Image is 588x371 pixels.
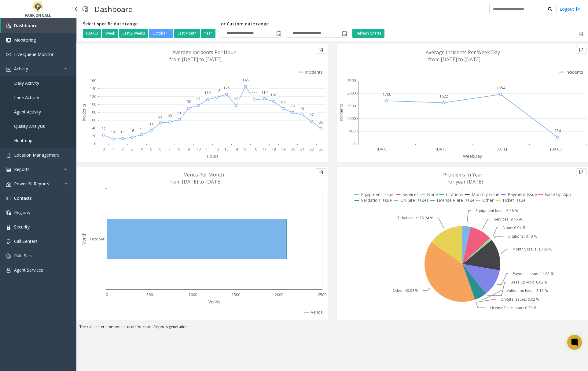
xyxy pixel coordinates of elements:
span: Reports [14,166,30,172]
text: Incidents [338,104,344,121]
span: Daily Activity [14,80,39,86]
text: 1954 [497,85,505,91]
img: 'icon' [6,67,11,72]
h5: or Custom date range [221,21,348,27]
h3: Dashboard [91,2,136,17]
text: 7 [169,147,171,152]
text: 3 [131,147,133,152]
text: from [DATE] to [DATE] [428,56,480,63]
text: 2000 [275,292,283,297]
text: 22 [310,147,314,152]
text: 5 [150,147,152,152]
img: 'icon' [6,268,11,273]
text: 1700 [383,92,391,97]
button: Export to pdf [316,46,326,54]
text: 140 [90,86,96,91]
text: Base Up-App: 0.02 % [511,280,548,285]
span: Contacts [14,195,32,201]
text: [DATE] [436,147,447,152]
text: Month [81,232,87,246]
text: 254 [554,128,561,133]
text: 19 [281,147,285,152]
button: Last Month [174,29,200,38]
text: License Plate Issue: 0.22 % [490,305,537,310]
text: Validation Issue: 5.12 % [507,288,548,293]
text: 61 [177,110,182,116]
text: 23 [319,147,323,152]
span: Quality Analysis [14,123,45,129]
text: 1500 [347,103,356,109]
span: Heatmap [14,138,32,143]
text: WeekDay [463,153,482,159]
text: 125 [223,85,230,91]
text: 10 [196,147,200,152]
text: 107 [270,92,277,98]
text: Ticket Issue: 15.24 % [397,215,433,221]
text: 79 [291,103,295,109]
text: [DATE] [495,147,507,152]
a: Dashboard [1,18,76,33]
text: 57 [310,112,314,117]
text: 1000 [189,292,197,297]
text: On-Site Issues: 0.02 % [501,297,539,302]
text: Hours [207,153,219,159]
text: 100 [90,102,96,107]
img: 'icon' [6,225,11,230]
text: 0 [353,141,355,147]
span: Agent Activity [14,109,41,115]
span: Call Centers [14,238,38,244]
text: from [DATE] to [DATE] [169,56,222,63]
text: 55 [168,113,172,118]
img: logout [575,6,580,12]
text: Monthly Issue: 13.60 % [513,247,552,252]
span: Rule Sets [14,253,32,258]
text: 12 [215,147,219,152]
text: 20 [291,147,295,152]
text: 90 [187,99,191,104]
button: [DATE] [83,29,101,38]
text: 8 [178,147,180,152]
text: 2500 [318,292,326,297]
button: October [149,29,173,38]
img: 'icon' [6,153,11,158]
img: 'icon' [6,24,11,28]
text: 6 [159,147,161,152]
button: Export to pdf [316,168,326,176]
img: 'icon' [6,167,11,172]
span: Security [14,224,30,230]
text: 2000 [347,91,356,96]
text: 14 [234,147,238,152]
span: Toggle popup [341,29,347,38]
text: from [DATE] to [DATE] [169,178,222,185]
button: Export to pdf [576,168,586,176]
span: Power BI Reports [14,181,49,187]
text: 53 [158,114,163,119]
button: Week [102,29,118,38]
text: 13 [224,147,229,152]
span: Live Queue Monitor [14,51,53,57]
text: Other: 40.04 % [393,288,418,293]
text: [DATE] [550,147,562,152]
text: 1000 [347,116,356,121]
span: Regions [14,210,30,215]
text: [DATE] [377,147,388,152]
text: 11 [206,147,210,152]
span: Dashboard [14,23,38,28]
text: 40 [92,125,96,131]
text: 97 [234,96,238,102]
text: 22 [101,126,106,131]
button: Refresh Charts [352,29,384,38]
text: 16 [253,147,257,152]
text: 33 [149,121,153,127]
text: 9 [188,147,190,152]
text: 114 [261,90,268,95]
text: Average Incidents Per Hour [172,49,236,56]
text: 18 [272,147,276,152]
text: 111 [252,91,258,96]
text: Payment Issue: 11.65 % [513,271,554,276]
text: 120 [90,94,96,99]
h5: Select specific date range [83,21,216,27]
span: Location Management [14,152,59,158]
text: 2 [122,147,124,152]
img: 'icon' [6,52,11,57]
